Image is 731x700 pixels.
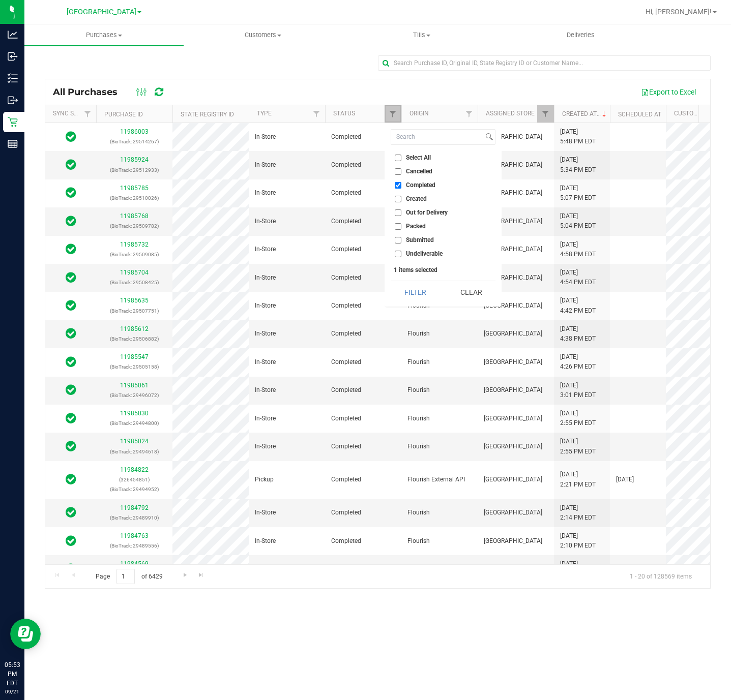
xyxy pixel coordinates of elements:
[484,357,542,367] span: [GEOGRAPHIC_DATA]
[331,160,361,170] span: Completed
[104,111,143,118] a: Purchase ID
[102,334,166,344] p: (BioTrack: 29506882)
[24,24,184,46] a: Purchases
[8,73,18,83] inline-svg: Inventory
[407,536,430,546] span: Flourish
[255,508,276,518] span: In-Store
[560,324,596,344] span: [DATE] 4:38 PM EDT
[8,117,18,127] inline-svg: Retail
[255,273,276,283] span: In-Store
[410,110,429,117] a: Origin
[255,475,274,484] span: Pickup
[120,325,149,332] a: 11985612
[102,418,166,428] p: (BioTrack: 29494800)
[66,505,76,520] span: In Sync
[66,298,76,313] span: In Sync
[395,251,401,257] input: Undeliverable
[618,111,661,118] a: Scheduled At
[66,355,76,369] span: In Sync
[560,381,596,400] span: [DATE] 3:01 PM EDT
[255,357,276,367] span: In-Store
[391,281,440,303] button: Filter
[120,382,149,389] a: 11985061
[120,532,149,539] a: 11984763
[331,329,361,339] span: Completed
[395,182,401,189] input: Completed
[406,155,431,161] span: Select All
[255,385,276,395] span: In-Store
[102,193,166,203] p: (BioTrack: 29510026)
[484,329,542,339] span: [GEOGRAPHIC_DATA]
[484,217,542,226] span: [GEOGRAPHIC_DATA]
[331,442,361,451] span: Completed
[616,475,634,484] span: [DATE]
[66,383,76,397] span: In Sync
[120,212,149,220] a: 11985768
[102,513,166,523] p: (BioTrack: 29489910)
[181,111,234,118] a: State Registry ID
[406,237,434,243] span: Submitted
[53,86,128,98] span: All Purchases
[184,24,343,46] a: Customers
[120,128,149,135] a: 11986003
[255,188,276,198] span: In-Store
[484,508,542,518] span: [GEOGRAPHIC_DATA]
[66,562,76,576] span: In Sync
[66,186,76,200] span: In Sync
[560,184,596,203] span: [DATE] 5:07 PM EDT
[255,536,276,546] span: In-Store
[102,165,166,175] p: (BioTrack: 29512933)
[66,326,76,341] span: In Sync
[560,437,596,456] span: [DATE] 2:55 PM EDT
[560,127,596,146] span: [DATE] 5:48 PM EDT
[395,237,401,244] input: Submitted
[395,223,401,230] input: Packed
[120,504,149,511] a: 11984792
[102,221,166,231] p: (BioTrack: 29509782)
[484,188,542,198] span: [GEOGRAPHIC_DATA]
[102,137,166,146] p: (BioTrack: 29514267)
[8,29,18,40] inline-svg: Analytics
[8,95,18,105] inline-svg: Outbound
[331,301,361,311] span: Completed
[8,139,18,149] inline-svg: Reports
[255,414,276,423] span: In-Store
[255,245,276,254] span: In-Store
[484,160,542,170] span: [GEOGRAPHIC_DATA]
[10,619,41,649] iframe: Resource center
[406,168,432,174] span: Cancelled
[66,472,76,486] span: In Sync
[102,278,166,287] p: (BioTrack: 29508425)
[102,475,166,484] p: (326454851)
[560,268,596,287] span: [DATE] 4:54 PM EDT
[120,269,149,276] a: 11985704
[255,301,276,311] span: In-Store
[66,242,76,256] span: In Sync
[331,508,361,518] span: Completed
[407,414,430,423] span: Flourish
[502,24,661,46] a: Deliveries
[395,196,401,202] input: Created
[333,110,355,117] a: Status
[560,352,596,372] span: [DATE] 4:26 PM EDT
[102,250,166,259] p: (BioTrack: 29509085)
[395,209,401,216] input: Out for Delivery
[331,217,361,226] span: Completed
[102,541,166,551] p: (BioTrack: 29489556)
[331,273,361,283] span: Completed
[331,188,361,198] span: Completed
[8,51,18,62] inline-svg: Inbound
[560,409,596,428] span: [DATE] 2:55 PM EDT
[484,132,542,142] span: [GEOGRAPHIC_DATA]
[646,8,712,16] span: Hi, [PERSON_NAME]!
[484,536,542,546] span: [GEOGRAPHIC_DATA]
[66,270,76,285] span: In Sync
[120,156,149,163] a: 11985924
[66,130,76,144] span: In Sync
[120,241,149,248] a: 11985732
[79,105,96,123] a: Filter
[407,475,465,484] span: Flourish External API
[102,306,166,316] p: (BioTrack: 29507751)
[394,266,492,273] div: 1 items selected
[120,353,149,360] a: 11985547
